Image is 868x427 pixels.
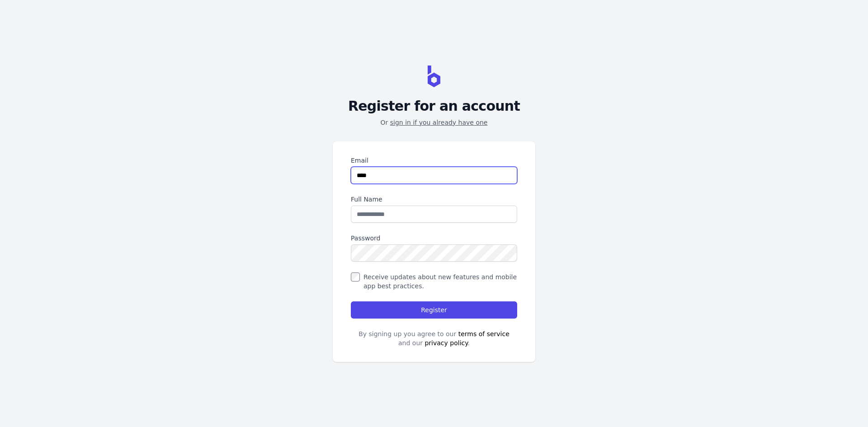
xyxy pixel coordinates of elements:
[351,195,517,204] label: Full Name
[381,118,488,127] p: Or
[351,156,517,165] label: Email
[351,234,517,243] label: Password
[351,272,517,291] label: Receive updates about new features and mobile app best practices.
[425,339,467,347] a: privacy policy
[428,66,440,87] img: BravoShop
[390,119,488,126] a: sign in if you already have one
[421,305,447,314] span: Register
[458,330,509,338] a: terms of service
[351,272,360,282] input: Receive updates about new features and mobile app best practices.
[348,98,520,114] h2: Register for an account
[351,301,517,319] button: Register
[351,329,517,347] div: By signing up you agree to our and our .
